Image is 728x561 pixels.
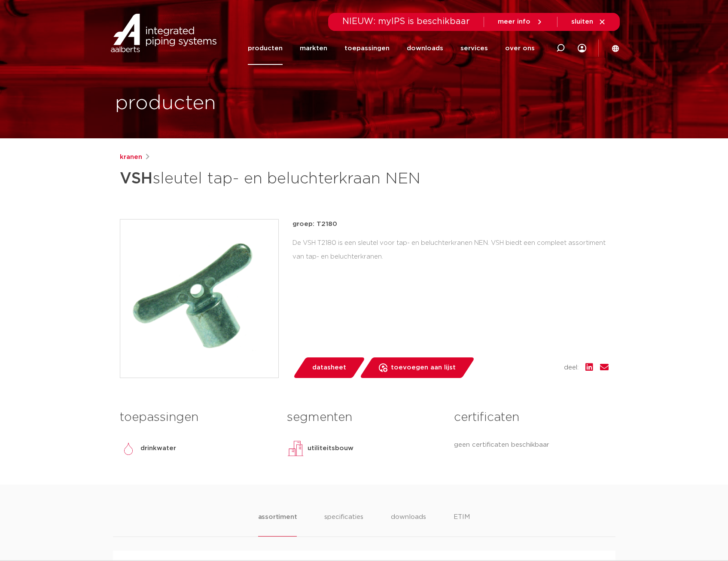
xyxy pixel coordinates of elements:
[342,17,470,26] span: NIEUW: myIPS is beschikbaar
[248,32,535,65] nav: Menu
[454,512,470,537] li: ETIM
[460,32,488,65] a: services
[407,32,443,65] a: downloads
[120,152,142,162] a: kranen
[292,219,609,229] p: groep: T2180
[498,18,530,25] span: meer info
[300,32,327,65] a: markten
[454,440,608,450] p: geen certificaten beschikbaar
[391,512,426,537] li: downloads
[344,32,390,65] a: toepassingen
[312,361,346,375] span: datasheet
[498,18,543,26] a: meer info
[571,18,593,25] span: sluiten
[292,236,609,264] div: De VSH T2180 is een sleutel voor tap- en beluchterkranen NEN. VSH biedt een compleet assortiment ...
[308,443,353,454] p: utiliteitsbouw
[248,32,283,65] a: producten
[287,409,441,426] h3: segmenten
[115,90,216,117] h1: producten
[140,443,176,454] p: drinkwater
[258,512,297,537] li: assortiment
[120,220,278,378] img: Product Image for VSH sleutel tap- en beluchterkraan NEN
[505,32,535,65] a: over ons
[571,18,606,26] a: sluiten
[120,409,274,426] h3: toepassingen
[120,171,152,186] strong: VSH
[564,363,579,373] span: deel:
[292,357,366,378] a: datasheet
[120,440,137,457] img: drinkwater
[324,512,363,537] li: specificaties
[287,440,304,457] img: utiliteitsbouw
[391,361,456,375] span: toevoegen aan lijst
[454,409,608,426] h3: certificaten
[120,166,442,192] h1: sleutel tap- en beluchterkraan NEN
